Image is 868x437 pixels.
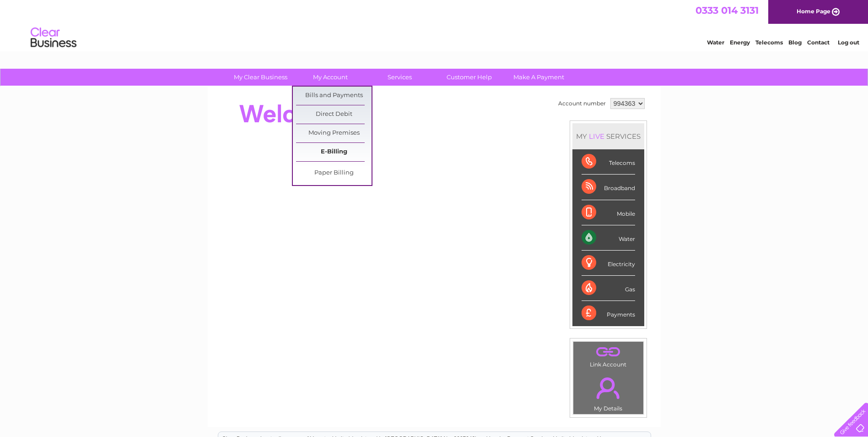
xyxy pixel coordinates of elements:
[296,164,372,182] a: Paper Billing
[838,39,859,46] a: Log out
[755,39,783,46] a: Telecoms
[572,123,644,149] div: MY SERVICES
[573,370,644,415] td: My Details
[218,5,651,44] div: Clear Business is a trading name of Verastar Limited (registered in [GEOGRAPHIC_DATA] No. 3667643...
[582,175,635,200] div: Broadband
[576,344,641,360] a: .
[431,69,507,86] a: Customer Help
[788,39,802,46] a: Blog
[296,143,372,161] a: E-Billing
[582,225,635,251] div: Water
[223,69,298,86] a: My Clear Business
[556,96,608,111] td: Account number
[362,69,437,86] a: Services
[707,39,724,46] a: Water
[582,149,635,175] div: Telecoms
[807,39,830,46] a: Contact
[695,5,759,16] a: 0333 014 3131
[730,39,750,46] a: Energy
[292,69,368,86] a: My Account
[582,200,635,225] div: Mobile
[296,124,372,142] a: Moving Premises
[576,372,641,404] a: .
[296,87,372,105] a: Bills and Payments
[587,132,606,141] div: LIVE
[296,105,372,124] a: Direct Debit
[573,341,644,370] td: Link Account
[582,251,635,276] div: Electricity
[30,24,77,52] img: logo.png
[582,276,635,301] div: Gas
[501,69,577,86] a: Make A Payment
[582,301,635,326] div: Payments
